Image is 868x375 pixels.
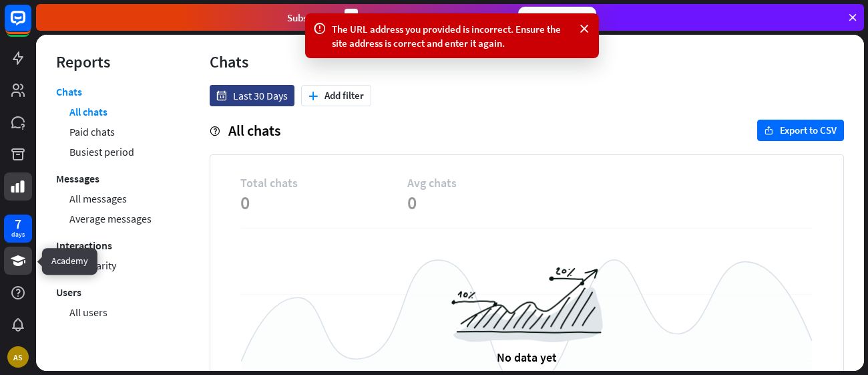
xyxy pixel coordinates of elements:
a: Average messages [69,209,152,229]
a: All chats [69,102,107,122]
a: Paid chats [69,122,115,142]
span: 0 [240,191,407,215]
a: Users [56,282,81,302]
div: 3 [345,9,358,27]
i: help [210,126,220,136]
span: 0 [407,191,574,215]
a: Messages [56,168,99,189]
i: plus [308,92,318,100]
a: Chats [56,85,82,102]
div: Subscribe in days to get your first month for $1 [287,9,507,27]
i: date [216,91,226,101]
a: Busiest period [69,142,134,162]
div: 7 [15,218,21,230]
span: Last 30 Days [233,89,288,102]
button: Open LiveChat chat widget [11,5,51,45]
div: No data yet [497,350,557,365]
a: All users [69,302,107,322]
span: All chats [228,121,280,140]
button: exportExport to CSV [757,120,844,141]
a: All messages [69,189,127,209]
a: 7 days [4,215,32,243]
div: The URL address you provided is incorrect. Ensure the site address is correct and enter it again. [332,22,572,50]
button: plusAdd filter [301,85,371,106]
div: AS [7,346,29,368]
div: Subscribe now [518,7,596,28]
div: Reports [56,51,170,72]
i: export [765,126,773,135]
a: Popularity [69,255,116,275]
div: days [11,230,25,239]
a: Interactions [56,235,112,255]
span: Avg chats [407,175,574,191]
span: Total chats [240,175,407,191]
div: Chats [210,51,844,72]
img: a6954988516a0971c967.png [451,267,603,342]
